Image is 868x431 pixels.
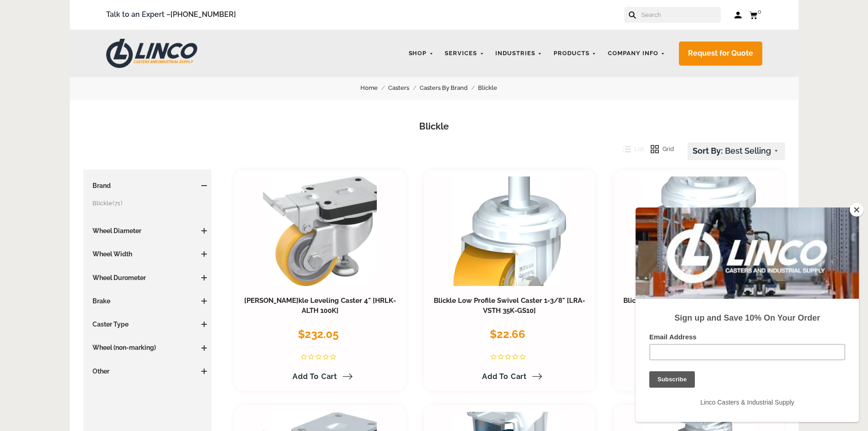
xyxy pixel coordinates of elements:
img: LINCO CASTERS & INDUSTRIAL SUPPLY [106,39,197,68]
strong: Sign up and Save 10% On Your Order [39,106,184,115]
a: Services [440,45,488,62]
span: Talk to an Expert – [106,9,236,21]
input: Subscribe [14,164,59,180]
a: Shop [404,45,438,62]
a: [PERSON_NAME]kle Leveling Caster 4" [HRLK-ALTH 100K] [244,296,396,315]
input: Search [641,7,721,23]
a: Add to Cart [477,369,542,384]
a: Casters [388,83,420,93]
h3: Other [88,367,207,376]
h3: Wheel Durometer [88,273,207,282]
a: Blickle(71) [92,198,207,208]
span: $232.05 [298,327,339,341]
a: Add to Cart [287,369,353,384]
a: 0 [749,9,762,21]
span: (71) [113,200,122,207]
a: Blickle [478,83,508,93]
h3: Wheel Diameter [88,226,207,235]
a: Blickle Low Profile Swivel Caster 1-3/8" [LRA-VSTH 35K-GS10] [434,296,585,315]
a: Industries [491,45,547,62]
span: Add to Cart [482,372,527,381]
button: List [616,142,644,156]
span: $22.66 [490,327,525,341]
a: Home [360,83,388,93]
span: Linco Casters & Industrial Supply [65,191,159,198]
button: Grid [644,142,674,156]
a: Blickle Low Profile Swivel Caster 1-3/8" [LRA-VSTH 35K] [623,296,775,315]
a: Log in [734,10,742,20]
h3: Caster Type [88,320,207,329]
h3: Wheel (non-marking) [88,343,207,352]
button: Close [850,203,863,217]
a: Products [549,45,601,62]
a: Request for Quote [679,42,762,66]
h3: Wheel Width [88,249,207,259]
h3: Brake [88,296,207,306]
h3: Brand [88,181,207,190]
span: Add to Cart [293,372,337,381]
h1: Blickle [83,120,785,133]
a: [PHONE_NUMBER] [170,10,236,19]
label: Email Address [14,125,210,136]
a: Casters By Brand [420,83,478,93]
a: Company Info [603,45,670,62]
span: 0 [758,8,761,15]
